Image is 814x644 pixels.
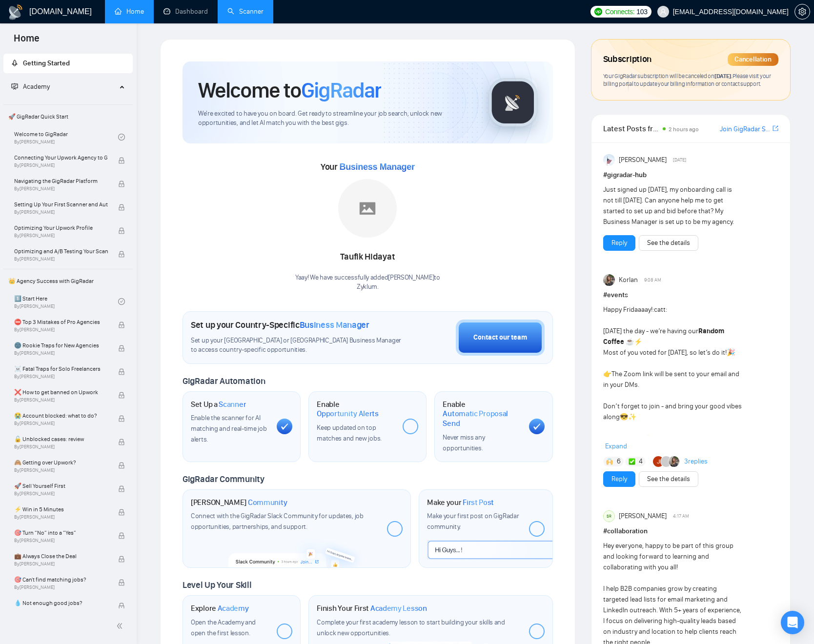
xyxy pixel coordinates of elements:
span: Opportunity Alerts [317,409,379,419]
h1: # collaboration [603,526,778,537]
span: lock [118,368,125,375]
span: Latest Posts from the GigRadar Community [603,122,660,135]
span: Make your first post on GigRadar community. [427,512,519,531]
span: Connecting Your Upwork Agency to GigRadar [14,153,108,162]
img: upwork-logo.png [594,8,602,16]
span: By [PERSON_NAME] [14,514,108,520]
span: lock [118,509,125,516]
span: Automatic Proposal Send [443,409,521,428]
a: dashboardDashboard [163,7,208,16]
span: lock [118,439,125,445]
a: Welcome to GigRadarBy[PERSON_NAME] [14,126,118,148]
h1: Explore [191,604,249,613]
img: Anisuzzaman Khan [603,154,615,166]
span: ☕ [626,338,634,346]
span: 😎 [620,413,628,421]
span: By [PERSON_NAME] [14,350,108,356]
div: Contact our team [473,332,527,343]
a: See the details [647,238,690,248]
span: lock [118,415,125,422]
img: logo [8,4,23,20]
span: Getting Started [23,59,70,67]
span: lock [118,157,125,164]
h1: # events [603,290,778,301]
a: 1️⃣ Start HereBy[PERSON_NAME] [14,291,118,312]
span: Academy [23,82,50,91]
h1: Welcome to [198,77,381,103]
div: Happy Fridaaaay!:catt: [DATE] the day - we’re having our ️ ️ Most of you voted for [DATE], so let... [603,304,743,519]
span: Expand [605,442,627,450]
span: Academy [11,82,50,91]
span: ⛔ Top 3 Mistakes of Pro Agencies [14,317,108,327]
span: 🚀 GigRadar Quick Start [4,107,132,126]
span: 🎉 [727,348,735,357]
span: Subscription [603,51,651,68]
span: ☠️ Fatal Traps for Solo Freelancers [14,364,108,374]
span: ⚡ [634,338,642,346]
span: By [PERSON_NAME] [14,444,108,450]
span: [PERSON_NAME] [619,155,667,165]
span: lock [118,579,125,586]
span: Connect with the GigRadar Slack Community for updates, job opportunities, partnerships, and support. [191,512,364,531]
span: Home [6,31,47,52]
div: Just signed up [DATE], my onboarding call is not till [DATE]. Can anyone help me to get started t... [603,184,743,227]
p: Zyklum . [295,282,440,292]
span: GigRadar Automation [183,376,265,386]
span: lock [118,345,125,352]
h1: Set Up a [191,400,246,409]
h1: Enable [317,400,395,419]
div: Yaay! We have successfully added [PERSON_NAME] to [295,273,440,292]
span: lock [118,227,125,234]
span: By [PERSON_NAME] [14,186,108,192]
span: 🚀 Sell Yourself First [14,481,108,491]
img: Korlan [669,456,679,467]
span: double-left [116,621,126,631]
span: By [PERSON_NAME] [14,209,108,215]
span: Complete your first academy lesson to start building your skills and unlock new opportunities. [317,618,505,637]
h1: Enable [443,400,521,428]
a: searchScanner [227,7,264,16]
span: 💧 Not enough good jobs? [14,598,108,608]
span: By [PERSON_NAME] [14,538,108,543]
span: Business Manager [300,320,369,330]
span: [PERSON_NAME] [619,511,667,522]
span: By [PERSON_NAME] [14,608,108,614]
button: Contact our team [456,320,545,356]
span: GigRadar Community [183,474,265,484]
span: 🙈 Getting over Upwork? [14,458,108,467]
span: Set up your [GEOGRAPHIC_DATA] or [GEOGRAPHIC_DATA] Business Manager to access country-specific op... [191,336,403,355]
span: lock [118,603,125,609]
span: 103 [636,6,647,17]
h1: Finish Your First [317,604,427,613]
span: 🌚 Rookie Traps for New Agencies [14,341,108,350]
span: By [PERSON_NAME] [14,256,108,262]
span: lock [118,392,125,399]
span: Keep updated on top matches and new jobs. [317,423,382,443]
span: By [PERSON_NAME] [14,233,108,239]
span: 4 [639,457,643,466]
span: By [PERSON_NAME] [14,584,108,590]
span: 👑 Agency Success with GigRadar [4,271,132,291]
span: 4:17 AM [673,512,689,521]
span: Level Up Your Skill [183,580,251,590]
button: Reply [603,235,635,251]
span: lock [118,204,125,211]
div: Cancellation [728,53,778,66]
a: export [773,124,778,133]
img: slackcommunity-bg.png [228,535,365,567]
span: We're excited to have you on board. Get ready to streamline your job search, unlock new opportuni... [198,109,473,128]
span: lock [118,532,125,539]
span: Your GigRadar subscription will be canceled Please visit your billing portal to update your billi... [603,72,771,88]
span: check-circle [118,134,125,141]
span: 🔓 Unblocked cases: review [14,434,108,444]
img: 🙌 [606,458,613,465]
button: See the details [639,471,698,487]
h1: # gigradar-hub [603,170,778,181]
span: By [PERSON_NAME] [14,397,108,403]
li: Getting Started [3,54,133,73]
span: Setting Up Your First Scanner and Auto-Bidder [14,200,108,209]
img: placeholder.png [338,179,397,238]
span: Community [248,498,287,507]
span: 😭 Account blocked: what to do? [14,411,108,421]
a: Join GigRadar Slack Community [720,124,771,135]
